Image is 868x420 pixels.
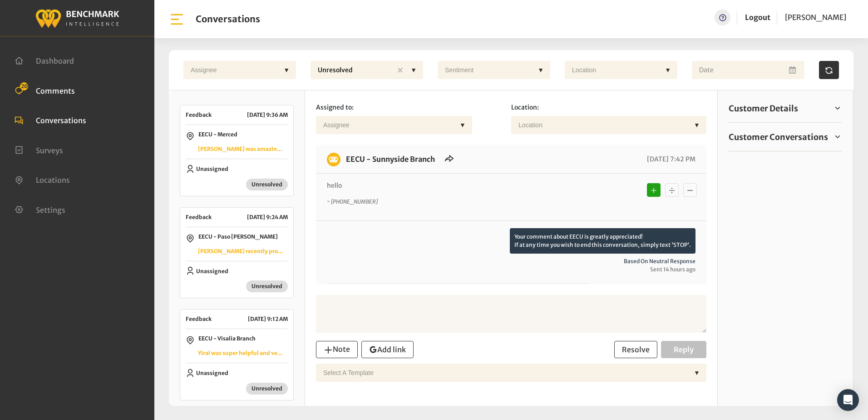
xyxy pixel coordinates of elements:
span: Surveys [36,145,63,155]
button: Open Calendar [787,61,799,79]
p: [PERSON_NAME] recently processed an auto loan for us. She exceeded our expectations in all regard... [198,247,285,255]
a: Dashboard [15,55,74,65]
span: Customer Details [729,102,798,115]
a: Conversations [15,115,86,124]
p: [DATE] 9:12 AM [248,315,288,323]
label: Location: [511,103,539,116]
p: Yiral was super helpful and very knowledgeable. I appreciate her help on updating my member infor... [198,349,285,357]
span: Dashboard [36,56,74,65]
span: Unassigned [196,370,228,376]
a: [PERSON_NAME] [785,10,846,25]
span: Based on neutral response [327,257,695,265]
img: bar [169,11,185,27]
div: Basic example [645,181,699,199]
div: ▼ [280,61,293,79]
a: EECU - Sunnyside Branch [346,155,435,164]
a: Comments 20 [15,85,75,95]
p: hello [327,181,603,190]
div: Assignee [186,61,280,79]
div: ▼ [690,364,704,382]
div: Location [514,116,690,134]
div: ▼ [534,61,547,79]
input: Date range input field [692,61,804,79]
p: EECU - Visalia Branch [198,335,256,345]
div: Select a Template [319,364,690,382]
div: ✕ [393,61,407,80]
p: EECU - Merced [198,130,237,141]
div: ▼ [690,116,704,134]
span: Unresolved [246,383,288,395]
div: Open Intercom Messenger [837,389,859,411]
span: 20 [20,82,28,90]
a: Surveys [15,145,63,154]
span: Locations [36,175,70,185]
p: [DATE] 9:24 AM [247,213,288,221]
span: Comments [36,86,75,95]
span: Feedback [186,213,212,221]
span: Customer Conversations [729,131,828,143]
h6: EECU - Sunnyside Branch [340,152,440,166]
span: Feedback [186,315,212,323]
div: Assignee [319,116,456,134]
p: I had [PERSON_NAME] as my teller. She did her job fast, and made my visit easy. She had to ask qu... [327,283,589,308]
button: Add link [361,341,414,358]
p: [PERSON_NAME] was amazing. She was very knowledgeable and efficient. [198,145,285,153]
a: Settings [15,205,65,214]
div: Location [567,61,661,79]
a: Logout [745,10,770,25]
button: Note [316,341,358,358]
span: Unassigned [196,268,228,275]
span: Conversations [36,116,86,125]
a: Logout [745,13,770,22]
span: [DATE] 7:42 PM [645,155,695,163]
div: ▼ [456,116,469,134]
span: Resolve [622,345,650,354]
h1: Conversations [196,14,260,25]
img: benchmark [327,153,340,166]
span: Unassigned [196,165,228,172]
div: Unresolved [313,61,393,80]
i: ~ [PHONE_NUMBER] [327,198,378,205]
p: [DATE] 9:36 AM [247,111,288,119]
a: Locations [15,175,70,184]
span: Settings [36,205,65,214]
img: benchmark [35,7,119,29]
button: Resolve [614,341,657,358]
p: Your comment about EECU is greatly appreciated! If at any time you wish to end this conversation,... [510,228,695,254]
div: Sentiment [440,61,534,79]
a: Customer Conversations [729,130,842,144]
a: Customer Details [729,101,842,115]
p: EECU - Paso [PERSON_NAME] [198,233,278,244]
span: Unresolved [246,179,288,190]
span: Sent 14 hours ago [327,265,695,274]
span: Unresolved [246,280,288,292]
span: Feedback [186,111,212,119]
div: ▼ [407,61,420,79]
div: ▼ [661,61,675,79]
label: Assigned to: [316,103,354,116]
span: [PERSON_NAME] [785,13,846,22]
